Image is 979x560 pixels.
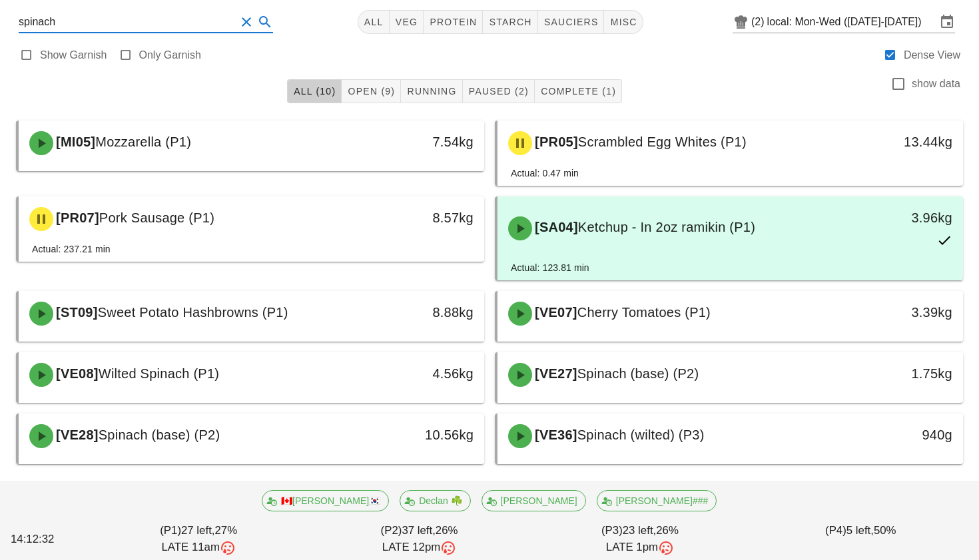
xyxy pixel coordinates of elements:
button: misc [604,10,643,34]
span: 5 left, [846,524,874,537]
div: 3.39kg [853,302,952,323]
span: [MI05] [53,135,95,149]
span: [VE08] [53,366,99,381]
span: All [364,17,384,27]
button: Running [401,79,462,103]
div: LATE 1pm [532,539,747,556]
span: Spinach (wilted) (P3) [577,427,705,442]
button: starch [483,10,537,34]
div: (P3) 26% [529,519,750,559]
div: 10.56kg [374,424,474,445]
div: 13.44kg [853,131,952,152]
span: Mozzarella (P1) [95,135,191,149]
label: Show Garnish [40,49,107,62]
span: Cherry Tomatoes (P1) [577,305,711,320]
span: misc [609,17,637,27]
label: Dense View [904,49,960,62]
button: Paused (2) [463,79,535,103]
span: Ketchup - In 2oz ramikin (P1) [578,220,755,234]
div: (P1) 27% [89,519,309,559]
span: [VE27] [532,366,577,381]
span: Complete (1) [540,86,616,97]
button: All [358,10,390,34]
div: LATE 11am [91,539,306,556]
div: Actual: 0.47 min [511,166,579,180]
div: (P2) 26% [309,519,529,559]
button: Clear Search [238,14,254,30]
span: [PR07] [53,210,99,225]
span: sauciers [543,17,599,27]
div: Actual: 237.21 min [32,242,111,256]
span: protein [429,17,477,27]
span: 🇨🇦[PERSON_NAME]🇰🇷 [270,491,380,511]
span: Running [406,86,456,97]
span: [PERSON_NAME]### [605,491,709,511]
div: 3.96kg [853,207,952,228]
span: veg [395,17,418,27]
div: 8.88kg [374,302,474,323]
span: [PERSON_NAME] [490,491,577,511]
div: 14:12:32 [8,528,89,550]
span: Sweet Potato Hashbrowns (P1) [98,305,288,320]
button: sauciers [538,10,605,34]
span: 23 left, [623,524,656,537]
span: Wilted Spinach (P1) [99,366,220,381]
span: [VE28] [53,427,99,442]
button: Open (9) [342,79,401,103]
span: Open (9) [347,86,395,97]
button: All (10) [287,79,342,103]
span: 37 left, [402,524,435,537]
span: Spinach (base) (P2) [577,366,699,381]
span: Paused (2) [468,86,529,97]
span: Pork Sausage (P1) [99,210,214,225]
span: Spinach (base) (P2) [99,427,220,442]
div: Actual: 123.81 min [511,260,589,275]
div: LATE 12pm [312,539,527,556]
span: [SA04] [532,220,578,234]
span: starch [488,17,531,27]
div: (2) [751,15,767,29]
button: Complete (1) [535,79,622,103]
button: veg [390,10,424,34]
div: 4.56kg [374,363,474,384]
button: protein [424,10,483,34]
div: 1.75kg [853,363,952,384]
span: All (10) [293,86,336,97]
label: show data [912,77,960,91]
span: Scrambled Egg Whites (P1) [578,135,747,149]
div: (P4) 50% [751,519,971,559]
div: 940g [853,424,952,445]
label: Only Garnish [139,49,201,62]
div: 7.54kg [374,131,474,152]
span: [PR05] [532,135,578,149]
span: [VE36] [532,427,577,442]
span: 27 left, [181,524,214,537]
span: Declan ☘️ [409,491,462,511]
span: [ST09] [53,305,98,320]
span: [VE07] [532,305,577,320]
div: 8.57kg [374,207,474,228]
